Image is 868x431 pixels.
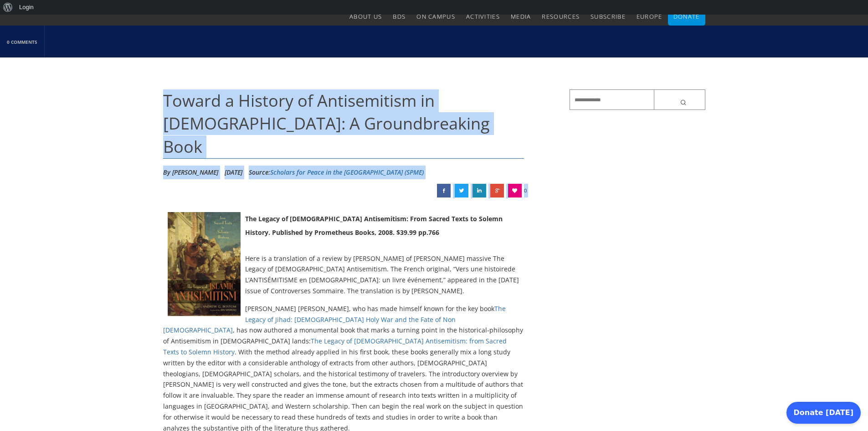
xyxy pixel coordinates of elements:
a: Toward a History of Antisemitism in Islam: A Groundbreaking Book [490,184,504,197]
span: Subscribe [591,12,626,21]
img: Toward a History of Antisemitism in Islam: A Groundbreaking Book [168,212,241,317]
li: [DATE] [225,166,242,179]
a: On Campus [416,7,455,26]
a: BDS [393,7,406,26]
li: By [PERSON_NAME] [163,166,218,179]
a: Activities [466,7,500,26]
a: The Legacy of [DEMOGRAPHIC_DATA] Antisemitism: from Sacred Texts to Solemn History [163,337,507,356]
span: Europe [637,12,663,21]
a: Media [511,7,531,26]
span: 0 [524,184,527,197]
strong: The Legacy of [DEMOGRAPHIC_DATA] Antisemitism: From Sacred Texts to Solemn History. Published by ... [245,214,503,237]
a: Scholars for Peace in the [GEOGRAPHIC_DATA] (SPME) [270,168,424,177]
a: Europe [637,7,663,26]
a: Resources [542,7,580,26]
span: Donate [673,12,700,21]
a: The Legacy of Jihad: [DEMOGRAPHIC_DATA] Holy War and the Fate of Non [DEMOGRAPHIC_DATA] [163,304,506,335]
span: Media [511,12,531,21]
a: Toward a History of Antisemitism in Islam: A Groundbreaking Book [437,184,451,197]
a: Subscribe [591,7,626,26]
span: About Us [349,12,382,21]
span: Resources [542,12,580,21]
span: Toward a History of Antisemitism in [DEMOGRAPHIC_DATA]: A Groundbreaking Book [163,89,490,158]
span: BDS [393,12,406,21]
span: On Campus [416,12,455,21]
p: Here is a translation of a review by [PERSON_NAME] of [PERSON_NAME] massive The Legacy of [DEMOGR... [163,253,524,296]
a: Donate [673,7,700,26]
a: About Us [349,7,382,26]
div: Source: [249,166,424,179]
a: Toward a History of Antisemitism in Islam: A Groundbreaking Book [473,184,486,197]
a: Toward a History of Antisemitism in Islam: A Groundbreaking Book [455,184,468,197]
span: Activities [466,12,500,21]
